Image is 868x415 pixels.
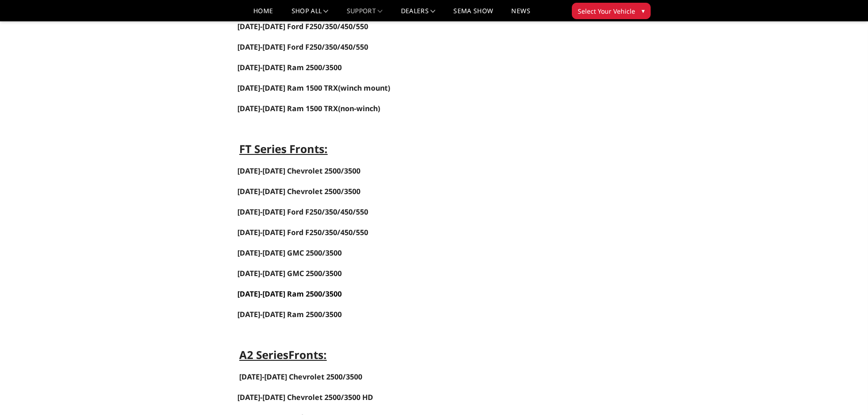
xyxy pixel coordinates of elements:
a: [DATE]-[DATE] Ford F250/350/450/550 [237,227,368,237]
a: [DATE]-[DATE] Ram 2500/3500 [237,289,342,299]
span: (winch mount) [338,83,390,93]
a: [DATE]-[DATE] Ford F250/350/450/550 [237,207,368,217]
span: (non-winch) [237,103,380,113]
a: [DATE]-[DATE] Chevrolet 2500/3500 HD [237,393,373,402]
a: [DATE]-[DATE] Ram 2500/3500 [237,310,342,319]
span: [DATE]-[DATE] Chevrolet 2500/3500 HD [237,392,373,402]
span: Select Your Vehicle [578,6,635,16]
a: Support [347,8,383,21]
a: Dealers [401,8,436,21]
a: SEMA Show [453,8,493,21]
a: [DATE]-[DATE] Ram 2500/3500 [237,62,342,72]
button: Select Your Vehicle [572,3,651,19]
a: [DATE]-[DATE] Ford F250/350/450/550 [237,43,368,51]
a: [DATE]-[DATE] Chevrolet 2500/3500 [237,186,360,196]
strong: FT Series Fronts: [239,141,328,156]
a: Home [253,8,273,21]
span: [DATE]-[DATE] Ram 2500/3500 [237,309,342,319]
iframe: Chat Widget [822,371,868,415]
a: [DATE]-[DATE] Chevrolet 2500/3500 [239,372,362,382]
span: [DATE]-[DATE] Ram 1500 TRX [237,83,338,93]
a: News [511,8,530,21]
a: [DATE]-[DATE] Chevrolet 2500/3500 [237,166,360,176]
a: [DATE]-[DATE] Ram 1500 TRX [237,84,338,92]
a: shop all [292,8,329,21]
strong: Fronts [288,347,324,362]
a: [DATE]-[DATE] GMC 2500/3500 [237,268,342,278]
span: ▾ [642,6,645,15]
a: [DATE]-[DATE] Ford F250/350/450/550 [237,21,368,31]
a: [DATE]-[DATE] Ram 1500 TRX [237,103,338,113]
a: [DATE]-[DATE] GMC 2500/3500 [237,248,342,258]
strong: A2 Series : [239,347,327,362]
